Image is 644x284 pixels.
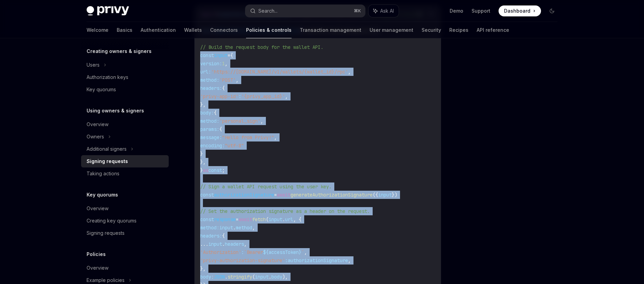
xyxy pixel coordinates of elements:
span: await [277,192,291,198]
span: , [260,118,263,124]
span: } [200,151,203,157]
span: const [200,216,214,222]
span: . [225,274,228,280]
span: accessToken [269,249,299,255]
span: , [285,93,288,99]
span: // Set the authorization signature as a header on the request. [200,208,370,214]
a: Creating key quorums [81,215,169,227]
span: { [222,85,225,91]
a: Overview [81,202,169,215]
a: API reference [477,22,509,38]
span: ; [222,167,225,173]
span: , [236,77,239,83]
span: // Build the request body for the wallet API. [200,44,323,50]
span: method: [200,118,219,124]
button: Ask AI [369,5,399,17]
span: , [244,241,247,247]
span: params: [200,126,219,132]
span: { [222,233,225,239]
span: input [269,216,282,222]
span: = [228,52,230,58]
span: "utf-8" [225,143,244,149]
a: Dashboard [499,5,541,16]
span: encoding: [200,143,225,149]
a: Wallets [184,22,202,38]
span: input [214,52,228,58]
span: authorizationSignature [214,192,274,198]
span: : [239,93,241,99]
button: Search...⌘K [245,5,365,17]
a: Basics [117,22,132,38]
span: ({ [373,192,378,198]
span: ⌘ K [354,8,361,14]
span: } [200,167,203,173]
span: input [255,274,269,280]
h5: Policies [87,250,106,258]
span: ), [282,274,288,280]
div: Overview [87,120,108,129]
span: }) [392,192,397,198]
span: , [274,134,277,140]
span: const [200,52,214,58]
span: : [241,249,244,255]
a: Security [422,22,441,38]
span: 'https://[DOMAIN_NAME]/v1/wallets/{wallet_id}/rpc' [211,69,348,75]
span: Ask AI [380,8,394,14]
a: Signing requests [81,155,169,167]
a: Authorization keys [81,71,169,83]
div: Signing requests [87,157,128,165]
a: Signing requests [81,227,169,239]
span: , [225,60,228,67]
a: Key quorums [81,83,169,96]
span: await [239,216,252,222]
span: . [233,225,236,231]
span: url: [200,69,211,75]
span: ... [200,241,208,247]
span: ( [266,216,269,222]
div: Users [87,61,100,69]
a: Taking actions [81,167,169,180]
span: ( [252,274,255,280]
span: 'privy-authorization-signature' [200,257,285,263]
span: , [348,257,351,263]
span: fetch [252,216,266,222]
span: version: [200,60,222,67]
span: , [348,69,351,75]
span: body [271,274,282,280]
a: Overview [81,262,169,274]
span: // Sign a wallet API request using the user key. [200,184,332,190]
span: method: [200,77,219,83]
span: 'POST' [219,77,236,83]
span: . [282,216,285,222]
span: generateAuthorizationSignature [291,192,373,198]
a: Authentication [141,22,176,38]
div: Owners [87,133,104,141]
div: Overview [87,204,108,213]
span: headers: [200,233,222,239]
div: Taking actions [87,170,119,178]
span: headers [225,241,244,247]
div: Creating key quorums [87,217,137,225]
span: = [236,216,239,222]
span: message: [200,134,222,140]
span: }, [200,266,206,272]
span: }, [200,159,206,165]
span: , [304,249,307,255]
a: Transaction management [300,22,361,38]
span: stringify [228,274,252,280]
span: 'privy-app-id' [200,93,239,99]
span: response [214,216,236,222]
span: , [252,225,255,231]
span: `Bearer [244,249,263,255]
span: } [299,249,301,255]
span: Dashboard [504,8,530,14]
span: ` [301,249,304,255]
span: 'Authorization' [200,249,241,255]
a: Demo [450,8,463,14]
span: input [219,225,233,231]
span: input [378,192,392,198]
span: ${ [263,249,269,255]
h5: Using owners & signers [87,107,144,115]
span: }, [200,102,206,108]
span: { [219,126,222,132]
